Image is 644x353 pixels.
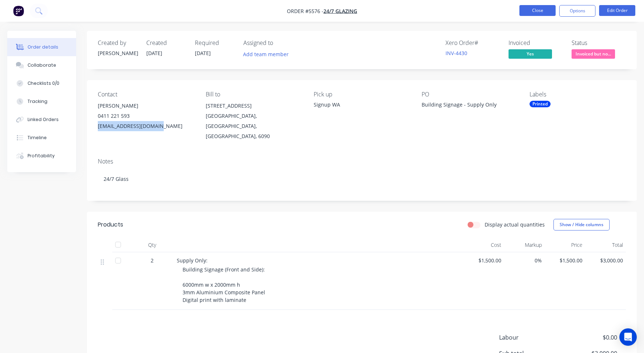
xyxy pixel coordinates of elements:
[7,111,76,129] button: Linked Orders
[467,257,501,264] span: $1,500.00
[7,92,76,111] button: Tracking
[314,91,410,98] div: Pick up
[28,62,56,68] div: Collaborate
[98,40,138,46] div: Created by
[323,8,357,14] a: 24/7 Glazing
[98,101,194,111] div: [PERSON_NAME]
[98,91,194,98] div: Contact
[28,44,58,50] div: Order details
[446,50,467,57] a: INV-4430
[239,49,293,59] button: Add team member
[206,111,302,141] div: [GEOGRAPHIC_DATA], [GEOGRAPHIC_DATA], [GEOGRAPHIC_DATA], 6090
[98,101,194,131] div: [PERSON_NAME]0411 221 593[EMAIL_ADDRESS][DOMAIN_NAME]
[509,40,563,46] div: Invoiced
[422,91,518,98] div: PO
[177,257,208,264] span: Supply Only:
[130,238,174,252] div: Qty
[585,238,626,252] div: Total
[7,38,76,56] button: Order details
[195,50,211,57] span: [DATE]
[98,220,123,229] div: Products
[507,257,542,264] span: 0%
[619,328,637,346] div: Open Intercom Messenger
[183,266,265,303] span: Building Signage (Front and Side): 6000mm w x 2000mm h 3mm Aluminium Composite Panel Digital prin...
[314,101,410,108] div: Signup WA
[530,101,551,107] div: Printed
[7,147,76,165] button: Profitability
[572,40,626,46] div: Status
[28,98,47,105] div: Tracking
[7,74,76,92] button: Checklists 0/0
[7,129,76,147] button: Timeline
[572,49,615,58] span: Invoiced but no...
[146,50,162,57] span: [DATE]
[422,101,512,111] div: Building Signage - Supply Only
[206,91,302,98] div: Bill to
[559,5,595,17] button: Options
[519,5,556,16] button: Close
[13,5,24,16] img: Factory
[548,257,582,264] span: $1,500.00
[599,5,635,16] button: Edit Order
[28,116,59,123] div: Linked Orders
[287,8,323,14] span: Order #5576 -
[98,121,194,131] div: [EMAIL_ADDRESS][DOMAIN_NAME]
[28,80,59,87] div: Checklists 0/0
[195,40,235,46] div: Required
[545,238,585,252] div: Price
[499,333,564,342] span: Labour
[572,49,615,60] button: Invoiced but no...
[243,49,293,59] button: Add team member
[206,101,302,141] div: [STREET_ADDRESS][GEOGRAPHIC_DATA], [GEOGRAPHIC_DATA], [GEOGRAPHIC_DATA], 6090
[98,168,626,190] div: 24/7 Glass
[28,153,55,159] div: Profitability
[206,101,302,111] div: [STREET_ADDRESS]
[588,257,623,264] span: $3,000.00
[553,219,610,231] button: Show / Hide columns
[504,238,545,252] div: Markup
[464,238,504,252] div: Cost
[446,40,500,46] div: Xero Order #
[98,49,138,57] div: [PERSON_NAME]
[28,134,47,141] div: Timeline
[151,257,154,264] span: 2
[243,40,316,46] div: Assigned to
[509,49,552,58] span: Yes
[564,333,617,342] span: $0.00
[98,158,626,165] div: Notes
[98,111,194,121] div: 0411 221 593
[7,56,76,74] button: Collaborate
[485,221,545,228] label: Display actual quantities
[146,40,186,46] div: Created
[530,91,626,98] div: Labels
